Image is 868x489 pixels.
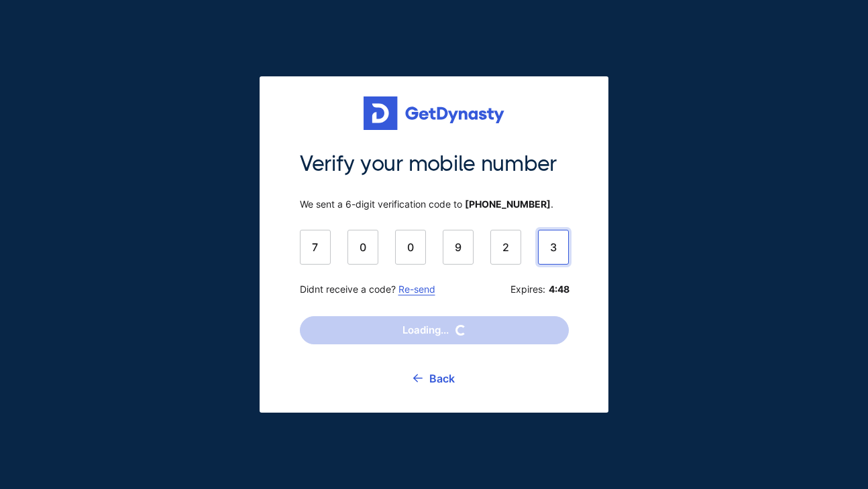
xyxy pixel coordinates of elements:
img: Get started for free with Dynasty Trust Company [364,96,504,130]
span: Didnt receive a code? [300,283,435,295]
span: Expires: [510,283,569,295]
span: Verify your mobile number [300,150,569,178]
b: 4:48 [549,283,569,295]
b: [PHONE_NUMBER] [465,198,551,210]
img: go back icon [413,374,423,382]
span: We sent a 6-digit verification code to . [300,198,569,210]
a: Back [413,362,455,395]
a: Re-send [398,283,435,295]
